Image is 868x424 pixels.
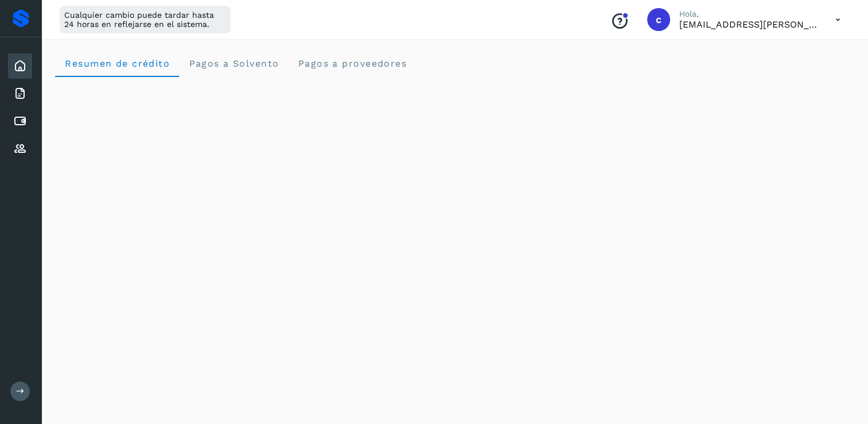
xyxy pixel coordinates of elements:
span: Resumen de crédito [64,58,170,69]
div: Facturas [8,81,32,106]
span: Pagos a Solvento [188,58,279,69]
div: Inicio [8,53,32,79]
p: Hola, [679,9,817,19]
div: Proveedores [8,136,32,161]
p: coral.lorenzo@clgtransportes.com [679,19,817,30]
div: Cualquier cambio puede tardar hasta 24 horas en reflejarse en el sistema. [60,6,231,33]
div: Cuentas por pagar [8,109,32,134]
span: Pagos a proveedores [297,58,407,69]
